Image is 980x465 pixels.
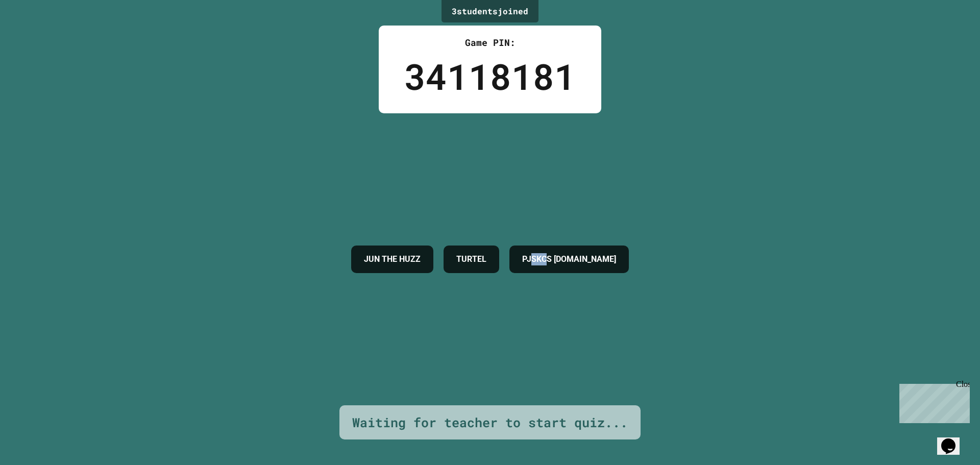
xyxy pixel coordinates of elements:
div: Chat with us now!Close [4,4,70,65]
iframe: chat widget [895,380,970,423]
h4: TURTEL [456,253,486,265]
h4: JUN THE HUZZ [364,253,421,265]
div: Game PIN: [404,36,576,50]
h4: PJSKCS [DOMAIN_NAME] [522,253,616,265]
div: 34118181 [404,50,576,103]
div: Waiting for teacher to start quiz... [352,413,628,432]
iframe: chat widget [937,424,970,455]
